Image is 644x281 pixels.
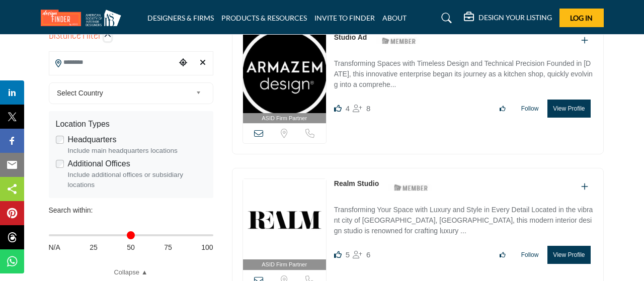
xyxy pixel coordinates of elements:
[346,104,350,113] span: 4
[334,105,342,112] i: Likes
[262,114,307,123] span: ASID Firm Partner
[68,158,130,170] label: Additional Offices
[68,134,117,146] label: Headquarters
[353,103,370,115] div: Followers
[127,242,135,253] span: 50
[49,205,213,216] div: Search within:
[376,35,422,47] img: ASID Members Badge Icon
[195,52,210,74] div: Clear search location
[262,260,307,269] span: ASID Firm Partner
[334,199,593,238] a: Transforming Your Space with Luxury and Style in Every Detail Located in the vibrant city of [GEO...
[478,13,552,22] h5: DESIGN YOUR LISTING
[547,100,590,118] button: View Profile
[56,118,206,130] div: Location Types
[49,267,213,277] a: Collapse ▲
[493,100,512,117] button: Like listing
[334,58,593,92] p: Transforming Spaces with Timeless Design and Technical Precision Founded in [DATE], this innovati...
[366,250,370,259] span: 6
[41,10,126,26] img: Site Logo
[334,178,379,189] p: Realm Studio
[334,52,593,92] a: Transforming Spaces with Timeless Design and Technical Precision Founded in [DATE], this innovati...
[68,170,206,191] div: Include additional offices or subsidiary locations
[243,33,326,113] img: Studio Ad
[493,246,512,263] button: Like listing
[57,87,192,99] span: Select Country
[388,181,434,194] img: ASID Members Badge Icon
[243,33,326,124] a: ASID Firm Partner
[49,242,60,253] span: N/A
[201,242,213,253] span: 100
[334,179,379,188] a: Realm Studio
[243,179,326,259] img: Realm Studio
[432,10,458,26] a: Search
[570,14,593,22] span: Log In
[515,246,545,263] button: Follow
[581,182,588,191] a: Add To List
[346,250,350,259] span: 5
[90,242,98,253] span: 25
[334,251,342,258] i: Likes
[334,32,367,43] p: Studio Ad
[176,52,190,74] div: Choose your current location
[559,9,604,27] button: Log In
[515,100,545,117] button: Follow
[353,249,370,261] div: Followers
[464,12,552,24] div: DESIGN YOUR LISTING
[68,146,206,156] div: Include main headquarters locations
[366,104,370,113] span: 8
[547,246,590,264] button: View Profile
[147,14,214,22] a: DESIGNERS & FIRMS
[49,53,176,72] input: Search Location
[243,179,326,270] a: ASID Firm Partner
[164,242,172,253] span: 75
[314,14,375,22] a: INVITE TO FINDER
[221,14,307,22] a: PRODUCTS & RESOURCES
[334,205,593,238] p: Transforming Your Space with Luxury and Style in Every Detail Located in the vibrant city of [GEO...
[49,27,101,45] h2: Distance Filter
[581,36,588,45] a: Add To List
[382,14,407,22] a: ABOUT
[334,33,367,41] a: Studio Ad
